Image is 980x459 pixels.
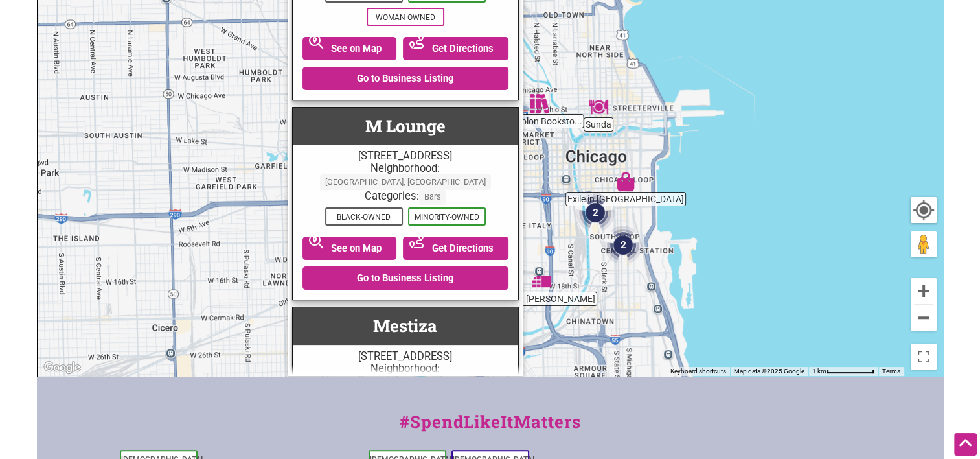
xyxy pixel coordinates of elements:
[302,266,508,290] a: Go to Business Listing
[882,368,900,375] a: Terms
[320,174,491,189] span: [GEOGRAPHIC_DATA], [GEOGRAPHIC_DATA]
[670,367,726,376] button: Keyboard shortcuts
[299,362,512,405] div: Neighborhood:
[812,368,826,375] span: 1 km
[525,89,554,119] div: Semicolon Bookstore & Gallery
[41,359,84,376] img: Google
[911,231,937,257] button: Drag Pegman onto the map to open Street View
[41,359,84,376] a: Open this area in Google Maps (opens a new window)
[734,368,804,375] span: Map data ©2025 Google
[909,342,938,371] button: Toggle fullscreen view
[419,190,446,205] span: Bars
[571,188,620,237] div: 2
[37,409,944,447] div: #SpendLikeItMatters
[808,367,878,376] button: Map Scale: 1 km per 70 pixels
[299,350,512,362] div: [STREET_ADDRESS]
[302,37,397,60] a: See on Map
[365,115,446,137] a: M Lounge
[299,162,512,189] div: Neighborhood:
[302,67,508,90] a: Go to Business Listing
[403,37,508,60] a: Get Directions
[584,92,613,122] div: Sunda
[911,305,937,331] button: Zoom out
[408,207,486,226] span: Minority-Owned
[911,278,937,304] button: Zoom in
[611,167,641,196] div: Exile in Bookville
[373,314,437,336] a: Mestiza
[367,8,444,26] span: Woman-Owned
[299,150,512,162] div: [STREET_ADDRESS]
[954,433,977,456] div: Scroll Back to Top
[527,266,556,296] div: Chocolat Uzma
[302,237,397,260] a: See on Map
[598,220,648,270] div: 2
[325,207,403,226] span: Black-Owned
[403,237,508,260] a: Get Directions
[299,190,512,205] div: Categories:
[911,197,937,223] button: Your Location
